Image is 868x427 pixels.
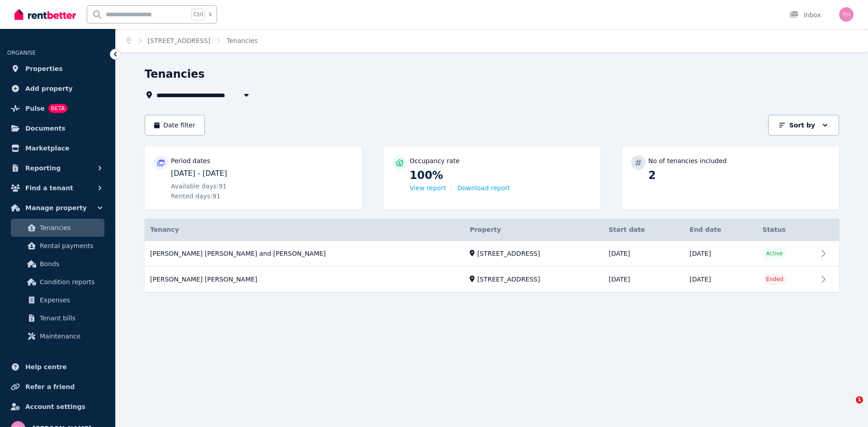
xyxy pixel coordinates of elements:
button: Sort by [768,115,839,136]
a: Properties [7,60,108,78]
span: Tenancy [150,225,179,234]
button: Find a tenant [7,179,108,197]
a: Refer a friend [7,378,108,396]
p: Occupancy rate [410,156,460,165]
p: Sort by [789,121,815,130]
a: Maintenance [11,327,104,345]
a: Tenancies [11,219,104,237]
span: 1 [856,396,863,404]
span: Rental payments [40,240,101,251]
a: [STREET_ADDRESS] [148,37,211,44]
p: [DATE] - [DATE] [171,168,353,179]
span: Available days: 91 [171,182,226,191]
div: Inbox [789,10,821,19]
a: Tenant bills [11,309,104,327]
a: Help centre [7,358,108,376]
h1: Tenancies [145,67,205,81]
span: Tenancies [226,36,258,45]
button: Download report [457,183,510,192]
p: Period dates [171,156,210,165]
span: ORGANISE [7,50,36,56]
a: View details for Alana Jane George-Kennedy and Justin Leslie Budd [145,241,839,267]
span: Marketplace [25,143,69,154]
p: 2 [648,168,830,183]
p: 100% [410,168,591,183]
iframe: Intercom live chat [837,396,859,418]
span: Account settings [25,401,85,412]
span: k [209,11,212,18]
span: Condition reports [40,277,101,287]
a: Expenses [11,291,104,309]
img: Tamara Heald [839,7,854,22]
span: Expenses [40,295,101,305]
a: Add property [7,80,108,98]
a: Bonds [11,255,104,273]
a: View details for Christopher James Green [145,267,839,292]
th: End date [684,219,757,241]
span: Help centre [25,361,67,372]
p: No of tenancies included [648,156,726,165]
a: Documents [7,119,108,137]
td: [DATE] [684,267,757,292]
span: Refer a friend [25,381,75,392]
a: Marketplace [7,139,108,157]
button: Date filter [145,115,205,136]
span: Ctrl [191,9,205,20]
th: Property [464,219,603,241]
a: Condition reports [11,273,104,291]
span: Manage property [25,202,87,213]
span: BETA [48,104,67,113]
span: Reporting [25,163,61,174]
span: Bonds [40,258,101,269]
span: Properties [25,63,63,74]
span: Add property [25,83,73,94]
button: Reporting [7,159,108,177]
th: Status [757,219,817,241]
td: [DATE] [603,267,684,292]
span: Tenant bills [40,313,101,324]
a: Account settings [7,398,108,416]
span: Documents [25,123,66,134]
span: Find a tenant [25,183,73,193]
nav: Breadcrumb [116,29,269,52]
button: View report [410,183,446,192]
button: Manage property [7,199,108,217]
span: Pulse [25,103,45,114]
th: Start date [603,219,684,241]
a: Rental payments [11,237,104,255]
span: Tenancies [40,222,101,233]
img: RentBetter [14,8,76,21]
a: PulseBETA [7,99,108,117]
span: Maintenance [40,331,101,342]
span: Rented days: 91 [171,192,221,201]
